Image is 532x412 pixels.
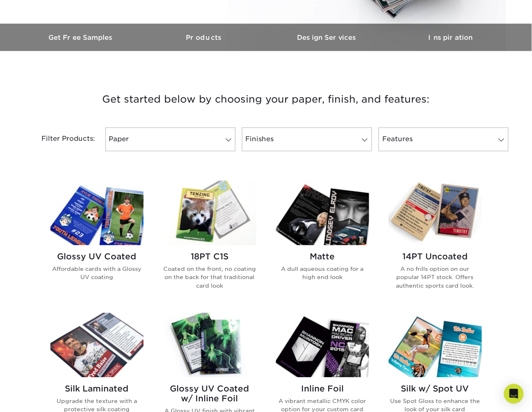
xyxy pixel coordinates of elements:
img: Glossy UV Coated Trading Cards [50,181,144,245]
a: Products [143,24,266,51]
iframe: Google Customer Reviews [2,387,70,409]
img: Glossy UV Coated w/ Inline Foil Trading Cards [163,313,256,378]
h2: 18PT C1S [163,252,256,262]
div: Open Intercom Messenger [504,384,524,404]
a: Inspiration [389,24,512,51]
p: A dull aqueous coating for a high end look [276,265,369,282]
div: Filter Products: [20,128,102,151]
img: 18PT C1S Trading Cards [163,181,256,245]
p: Coated on the front, no coating on the back for that traditional card look [163,265,256,290]
a: Features [379,128,509,151]
h3: Get Free Samples [20,34,143,41]
img: 14PT Uncoated Trading Cards [389,181,482,245]
a: Glossy UV Coated Trading Cards Glossy UV Coated Affordable cards with a Glossy UV coating [50,181,144,303]
h2: 14PT Uncoated [389,252,482,262]
img: Silk Laminated Trading Cards [50,313,144,378]
h2: Glossy UV Coated [50,252,144,262]
h3: Inspiration [389,34,512,41]
h3: Products [143,34,266,41]
img: Matte Trading Cards [276,181,369,245]
h2: Inline Foil [276,384,369,394]
h2: Glossy UV Coated w/ Inline Foil [163,384,256,404]
a: Get Free Samples [20,24,143,51]
h3: Get started below by choosing your paper, finish, and features: [26,81,506,118]
p: A no frills option on our popular 14PT stock. Offers authentic sports card look. [389,265,482,290]
h2: Silk w/ Spot UV [389,384,482,394]
img: Inline Foil Trading Cards [276,313,369,378]
p: Affordable cards with a Glossy UV coating [50,265,144,282]
img: Silk w/ Spot UV Trading Cards [389,313,482,378]
a: Design Services [266,24,389,51]
h2: Matte [276,252,369,262]
a: Matte Trading Cards Matte A dull aqueous coating for a high end look [276,181,369,303]
a: 14PT Uncoated Trading Cards 14PT Uncoated A no frills option on our popular 14PT stock. Offers au... [389,181,482,303]
a: 18PT C1S Trading Cards 18PT C1S Coated on the front, no coating on the back for that traditional ... [163,181,256,303]
h3: Design Services [266,34,389,41]
h2: Silk Laminated [50,384,144,394]
a: Paper [105,128,235,151]
a: Finishes [242,128,372,151]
